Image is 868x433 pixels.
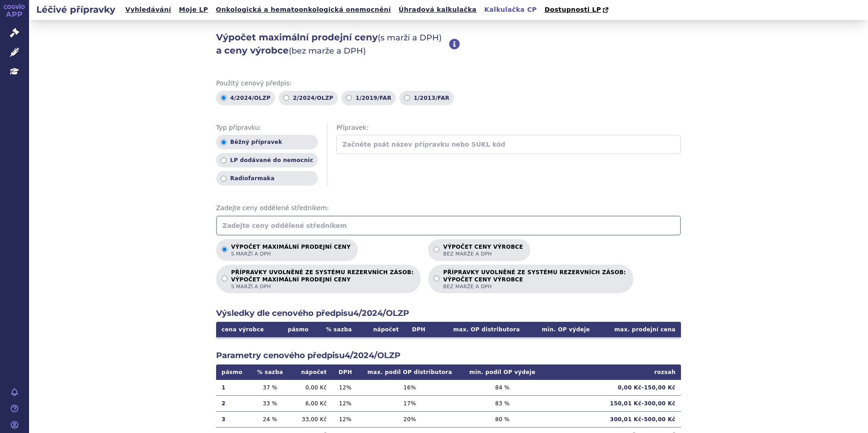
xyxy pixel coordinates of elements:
th: DPH [332,364,359,380]
td: 83 % [461,395,544,411]
input: Zadejte ceny oddělené středníkem [216,216,681,236]
td: 6,00 Kč [290,395,332,411]
h2: Výpočet maximální prodejní ceny a ceny výrobce [216,31,449,57]
td: 0,00 Kč [290,380,332,396]
th: pásmo [216,364,250,380]
p: PŘÍPRAVKY UVOLNĚNÉ ZE SYSTÉMU REZERVNÍCH ZÁSOB: [231,269,414,290]
input: PŘÍPRAVKY UVOLNĚNÉ ZE SYSTÉMU REZERVNÍCH ZÁSOB:VÝPOČET CENY VÝROBCEbez marže a DPH [434,276,439,281]
td: 3 [216,411,250,427]
input: 2/2024/OLZP [283,95,289,101]
label: 4/2024/OLZP [216,91,275,105]
span: (s marží a DPH) [378,33,442,43]
a: Dostupnosti LP [542,4,613,16]
td: 2 [216,395,250,411]
span: bez marže a DPH [443,283,626,290]
label: 1/2013/FAR [399,91,454,105]
p: PŘÍPRAVKY UVOLNĚNÉ ZE SYSTÉMU REZERVNÍCH ZÁSOB: [443,269,626,290]
th: nápočet [290,364,332,380]
span: s marží a DPH [231,251,350,257]
td: 12 % [332,380,359,396]
a: Onkologická a hematoonkologická onemocnění [213,4,394,16]
input: 1/2019/FAR [346,95,352,101]
input: PŘÍPRAVKY UVOLNĚNÉ ZE SYSTÉMU REZERVNÍCH ZÁSOB:VÝPOČET MAXIMÁLNÍ PRODEJNÍ CENYs marží a DPH [222,276,227,281]
td: 16 % [358,380,461,396]
label: 1/2019/FAR [341,91,396,105]
th: max. OP distributora [433,322,525,337]
a: Vyhledávání [123,4,174,16]
td: 37 % [250,380,290,396]
input: Začněte psát název přípravku nebo SÚKL kód [336,135,681,154]
td: 0,00 Kč - 150,00 Kč [544,380,681,396]
th: nápočet [361,322,404,337]
td: 84 % [461,380,544,396]
td: 33 % [250,395,290,411]
p: Výpočet maximální prodejní ceny [231,244,350,257]
td: 300,01 Kč - 500,00 Kč [544,411,681,427]
span: Typ přípravku: [216,123,318,133]
a: Úhradová kalkulačka [396,4,479,16]
td: 17 % [358,395,461,411]
th: % sazba [250,364,290,380]
strong: VÝPOČET CENY VÝROBCE [443,276,626,283]
td: 20 % [358,411,461,427]
th: max. prodejní cena [595,322,681,337]
label: Radiofarmaka [216,171,318,186]
td: 80 % [461,411,544,427]
th: min. podíl OP výdeje [461,364,544,380]
th: min. OP výdeje [525,322,595,337]
input: LP dodávané do nemocnic [221,157,227,163]
span: Použitý cenový předpis: [216,79,681,88]
a: Kalkulačka CP [482,4,540,16]
strong: VÝPOČET MAXIMÁLNÍ PRODEJNÍ CENY [231,276,414,283]
span: s marží a DPH [231,283,414,290]
h2: Léčivé přípravky [29,3,123,16]
td: 12 % [332,395,359,411]
span: Zadejte ceny oddělené středníkem: [216,204,681,213]
th: rozsah [544,364,681,380]
h2: Parametry cenového předpisu 4/2024/OLZP [216,350,681,361]
span: (bez marže a DPH) [289,46,366,56]
th: DPH [404,322,434,337]
span: Dostupnosti LP [544,6,601,13]
th: pásmo [279,322,317,337]
td: 24 % [250,411,290,427]
th: cena výrobce [216,322,279,337]
input: 1/2013/FAR [404,95,410,101]
label: LP dodávané do nemocnic [216,153,318,167]
td: 150,01 Kč - 300,00 Kč [544,395,681,411]
th: max. podíl OP distributora [358,364,461,380]
td: 33,00 Kč [290,411,332,427]
td: 1 [216,380,250,396]
td: 12 % [332,411,359,427]
input: Radiofarmaka [221,176,227,182]
input: Výpočet ceny výrobcebez marže a DPH [434,246,439,252]
label: Běžný přípravek [216,135,318,149]
p: Výpočet ceny výrobce [443,244,523,257]
input: 4/2024/OLZP [221,95,227,101]
span: Přípravek: [336,123,681,133]
label: 2/2024/OLZP [279,91,338,105]
span: bez marže a DPH [443,251,523,257]
a: Moje LP [176,4,211,16]
h2: Výsledky dle cenového předpisu 4/2024/OLZP [216,308,681,319]
th: % sazba [317,322,360,337]
input: Výpočet maximální prodejní cenys marží a DPH [222,246,227,252]
input: Běžný přípravek [221,139,227,145]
